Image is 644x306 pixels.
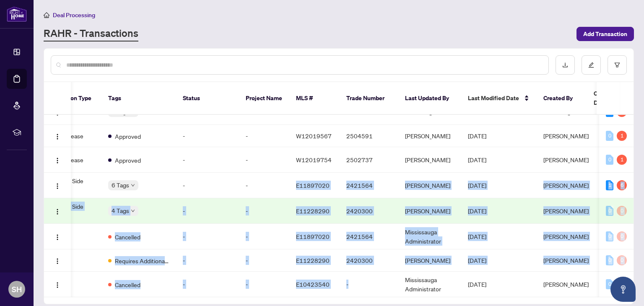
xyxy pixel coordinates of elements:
[296,280,330,288] span: E10423540
[461,82,537,115] th: Last Modified Date
[537,82,587,115] th: Created By
[606,180,613,190] div: 1
[112,180,129,190] span: 6 Tags
[398,147,461,173] td: [PERSON_NAME]
[610,277,636,302] button: Open asap
[576,27,634,41] button: Add Transaction
[617,131,627,141] div: 1
[112,206,129,215] span: 4 Tags
[398,198,461,224] td: [PERSON_NAME]
[340,147,398,173] td: 2502737
[468,93,519,103] span: Last Modified Date
[296,156,332,163] span: W12019754
[468,132,486,140] span: [DATE]
[115,156,141,165] span: Approved
[617,255,627,265] div: 0
[614,62,620,68] span: filter
[51,204,64,218] button: Logo
[468,156,486,163] span: [DATE]
[296,182,330,189] span: E11897020
[176,224,239,249] td: -
[340,249,398,272] td: 2420300
[398,224,461,249] td: Mississauga Administrator
[239,272,289,297] td: -
[176,173,239,198] td: -
[468,182,486,189] span: [DATE]
[543,280,589,288] span: [PERSON_NAME]
[543,257,589,264] span: [PERSON_NAME]
[176,198,239,224] td: -
[543,182,589,189] span: [PERSON_NAME]
[51,230,64,243] button: Logo
[176,272,239,297] td: -
[562,62,568,68] span: download
[239,173,289,198] td: -
[468,280,486,288] span: [DATE]
[176,249,239,272] td: -
[54,234,61,241] img: Logo
[594,89,629,107] span: Created Date
[296,132,332,140] span: W12019567
[543,156,589,163] span: [PERSON_NAME]
[54,282,61,288] img: Logo
[54,133,61,140] img: Logo
[239,249,289,272] td: -
[115,280,140,289] span: Cancelled
[44,12,49,18] span: home
[7,6,27,22] img: logo
[398,272,461,297] td: Mississauga Administrator
[54,208,61,215] img: Logo
[606,155,613,165] div: 0
[340,272,398,297] td: -
[398,173,461,198] td: [PERSON_NAME]
[543,207,589,215] span: [PERSON_NAME]
[468,257,486,264] span: [DATE]
[340,82,398,115] th: Trade Number
[617,180,627,190] div: 6
[606,279,613,289] div: 0
[51,129,64,143] button: Logo
[239,147,289,173] td: -
[176,147,239,173] td: -
[176,125,239,147] td: -
[115,256,169,265] span: Requires Additional Docs
[239,224,289,249] td: -
[582,55,601,75] button: edit
[617,155,627,165] div: 1
[51,153,64,166] button: Logo
[588,62,594,68] span: edit
[289,82,340,115] th: MLS #
[606,255,613,265] div: 0
[617,231,627,241] div: 0
[131,209,135,213] span: down
[239,198,289,224] td: -
[51,179,64,192] button: Logo
[54,183,61,189] img: Logo
[51,277,64,291] button: Logo
[44,26,138,41] a: RAHR - Transactions
[12,283,22,295] span: SH
[115,132,141,141] span: Approved
[468,207,486,215] span: [DATE]
[543,233,589,240] span: [PERSON_NAME]
[340,125,398,147] td: 2504591
[296,207,330,215] span: E11228290
[53,11,95,19] span: Deal Processing
[54,157,61,164] img: Logo
[398,249,461,272] td: [PERSON_NAME]
[296,257,330,264] span: E11228290
[608,55,627,75] button: filter
[54,258,61,265] img: Logo
[176,82,239,115] th: Status
[51,254,64,267] button: Logo
[340,198,398,224] td: 2420300
[468,233,486,240] span: [DATE]
[340,224,398,249] td: 2421564
[101,82,176,115] th: Tags
[398,125,461,147] td: [PERSON_NAME]
[296,233,330,240] span: E11897020
[543,132,589,140] span: [PERSON_NAME]
[556,55,575,75] button: download
[239,82,289,115] th: Project Name
[398,82,461,115] th: Last Updated By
